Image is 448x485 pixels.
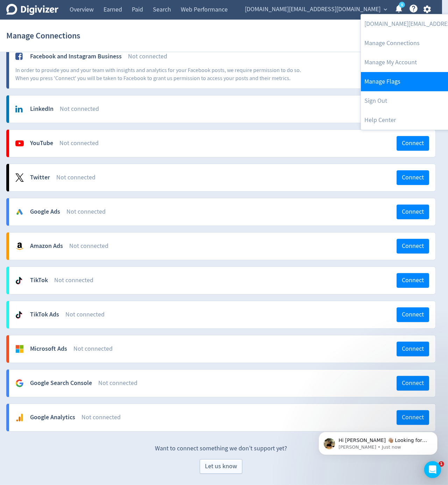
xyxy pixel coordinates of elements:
div: Open Intercom Messenger [424,461,441,478]
iframe: Intercom notifications message [308,417,448,466]
span: 1 [439,461,444,467]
